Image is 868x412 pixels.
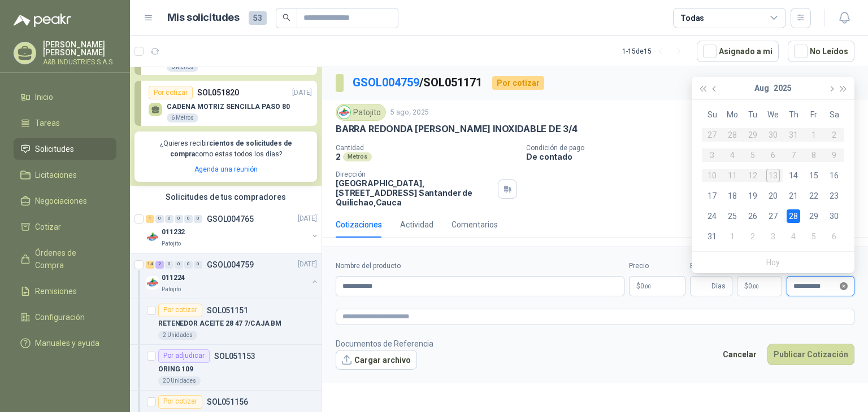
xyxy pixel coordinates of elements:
span: Manuales y ayuda [35,337,99,349]
b: cientos de solicitudes de compra [170,139,292,158]
div: 14 [146,261,154,269]
p: SOL051151 [207,306,248,314]
span: Inicio [35,91,53,103]
button: No Leídos [788,41,854,62]
div: 2 Unidades [158,331,197,340]
p: $0,00 [629,276,685,296]
td: 2025-08-31 [702,226,722,247]
span: Solicitudes [35,143,74,155]
th: Mo [722,104,743,125]
td: 2025-08-23 [824,186,844,206]
div: 29 [807,209,821,223]
span: Días [711,277,726,296]
p: Cantidad [336,144,517,152]
p: Documentos de Referencia [336,338,433,350]
td: 2025-08-28 [783,206,804,226]
a: Cotizar [14,216,116,238]
a: 14 2 0 0 0 0 GSOL004759[DATE] Company Logo011224Patojito [146,258,319,294]
p: Patojito [162,239,181,248]
p: ¿Quieres recibir como estas todos los días? [141,138,310,160]
th: Th [783,104,804,125]
span: close-circle [840,282,848,290]
p: SOL051820 [197,86,239,99]
div: 15 [807,169,821,182]
p: ORING 109 [158,364,193,375]
span: search [283,14,290,21]
div: 17 [705,189,719,203]
div: 0 [175,261,183,269]
div: 6 [827,230,841,243]
a: Agenda una reunión [194,165,258,173]
p: GSOL004765 [207,215,254,223]
a: Por adjudicarSOL051153ORING 10920 Unidades [130,345,322,391]
td: 2025-09-02 [743,226,763,247]
div: Por adjudicar [158,349,210,363]
td: 2025-09-03 [763,226,783,247]
a: Negociaciones [14,190,116,212]
span: 53 [249,11,267,25]
p: [GEOGRAPHIC_DATA], [STREET_ADDRESS] Santander de Quilichao , Cauca [336,178,493,207]
div: 0 [194,215,202,223]
div: 24 [705,209,719,223]
span: Licitaciones [35,169,77,181]
td: 2025-08-16 [824,165,844,186]
a: Tareas [14,112,116,134]
td: 2025-08-30 [824,206,844,226]
label: Entrega [690,261,732,271]
div: Por cotizar [149,86,193,99]
button: Asignado a mi [697,41,779,62]
a: 1 0 0 0 0 0 GSOL004765[DATE] Company Logo011232Patojito [146,212,319,248]
span: 0 [640,283,651,290]
div: Por cotizar [158,304,202,317]
div: Metros [343,152,372,161]
td: 2025-08-27 [763,206,783,226]
div: 0 [184,261,193,269]
p: / SOL051171 [353,74,483,91]
button: Cancelar [717,344,763,365]
p: Patojito [162,285,181,294]
span: Negociaciones [35,195,87,207]
div: Todas [680,12,704,24]
span: Configuración [35,311,85,323]
p: GSOL004759 [207,261,254,269]
span: Cotizar [35,221,61,233]
p: De contado [526,152,863,161]
span: 0 [748,283,759,290]
img: Company Logo [146,276,159,290]
a: Por cotizarSOL051151RETENEDOR ACEITE 28 47 7/CAJA BM2 Unidades [130,299,322,345]
th: Fr [804,104,824,125]
div: 25 [726,209,739,223]
a: Configuración [14,306,116,328]
span: ,00 [644,283,651,290]
div: 18 [726,189,739,203]
div: 23 [827,189,841,203]
div: 20 [766,189,780,203]
div: Patojito [336,104,386,121]
span: Tareas [35,117,60,129]
p: Dirección [336,170,493,178]
div: 6 Metros [167,63,198,72]
div: 14 [787,169,800,182]
td: 2025-08-14 [783,165,804,186]
button: 2025 [774,77,792,99]
td: 2025-08-15 [804,165,824,186]
td: 2025-09-01 [722,226,743,247]
a: Solicitudes [14,138,116,160]
div: 0 [194,261,202,269]
span: Remisiones [35,285,77,297]
td: 2025-08-19 [743,186,763,206]
label: Nombre del producto [336,261,624,271]
div: 22 [807,189,821,203]
div: 0 [155,215,164,223]
div: 0 [165,261,173,269]
div: Actividad [400,218,433,231]
div: 26 [746,209,759,223]
div: Comentarios [452,218,498,231]
img: Company Logo [146,230,159,244]
img: Logo peakr [14,14,71,27]
div: 3 [766,230,780,243]
div: 30 [827,209,841,223]
th: Sa [824,104,844,125]
div: Solicitudes de tus compradores [130,186,322,208]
